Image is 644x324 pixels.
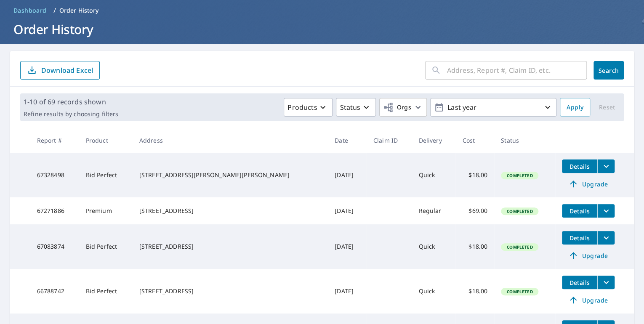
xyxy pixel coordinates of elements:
td: $18.00 [455,269,494,313]
span: Completed [502,289,538,295]
div: [STREET_ADDRESS] [139,207,321,215]
td: 67083874 [30,224,79,269]
button: Search [593,61,624,80]
li: / [53,5,56,16]
td: Quick [412,153,455,197]
button: filesDropdownBtn-67328498 [597,159,615,173]
span: Upgrade [567,250,609,260]
th: Cost [455,128,494,153]
td: $69.00 [455,197,494,224]
th: Claim ID [367,128,412,153]
button: Last year [430,98,556,117]
a: Upgrade [562,249,615,262]
span: Completed [502,173,538,178]
button: filesDropdownBtn-67083874 [597,231,615,244]
th: Delivery [412,128,455,153]
a: Dashboard [10,4,50,17]
td: 67328498 [30,153,79,197]
span: Search [600,66,617,74]
button: Apply [560,98,590,117]
td: Bid Perfect [79,224,133,269]
th: Product [79,128,133,153]
th: Status [494,128,555,153]
button: Orgs [379,98,427,117]
td: Quick [412,269,455,313]
button: detailsBtn-67083874 [562,231,597,244]
a: Upgrade [562,293,615,307]
td: 67271886 [30,197,79,224]
button: detailsBtn-67328498 [562,159,597,173]
button: detailsBtn-67271886 [562,204,597,218]
td: Bid Perfect [79,153,133,197]
span: Details [567,279,592,287]
button: Status [336,98,376,117]
td: $18.00 [455,224,494,269]
span: Details [567,162,592,170]
span: Apply [567,102,583,113]
p: 1-10 of 69 records shown [24,97,118,107]
div: [STREET_ADDRESS] [139,242,321,251]
p: Status [340,102,360,112]
td: Regular [412,197,455,224]
a: Upgrade [562,177,615,191]
p: Last year [444,100,543,115]
td: Premium [79,197,133,224]
button: Download Excel [20,61,100,80]
span: Dashboard [13,6,47,15]
th: Date [328,128,367,153]
span: Completed [502,244,538,250]
span: Orgs [383,102,411,113]
p: Products [287,102,317,112]
td: [DATE] [328,153,367,197]
td: [DATE] [328,269,367,313]
td: Quick [412,224,455,269]
div: [STREET_ADDRESS][PERSON_NAME][PERSON_NAME] [139,171,321,179]
button: Products [284,98,333,117]
p: Refine results by choosing filters [24,110,118,118]
span: Details [567,207,592,215]
p: Order History [59,6,99,15]
button: filesDropdownBtn-67271886 [597,204,615,218]
span: Completed [502,208,538,214]
td: 66788742 [30,269,79,313]
h1: Order History [10,21,634,38]
td: $18.00 [455,153,494,197]
nav: breadcrumb [10,4,634,17]
td: [DATE] [328,224,367,269]
button: detailsBtn-66788742 [562,276,597,289]
input: Address, Report #, Claim ID, etc. [447,58,587,82]
span: Upgrade [567,295,609,305]
td: [DATE] [328,197,367,224]
th: Report # [30,128,79,153]
button: filesDropdownBtn-66788742 [597,276,615,289]
p: Download Excel [41,66,93,75]
span: Details [567,234,592,242]
span: Upgrade [567,179,609,189]
th: Address [133,128,328,153]
div: [STREET_ADDRESS] [139,287,321,295]
td: Bid Perfect [79,269,133,313]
